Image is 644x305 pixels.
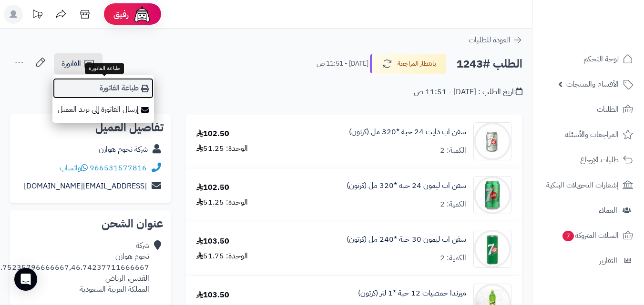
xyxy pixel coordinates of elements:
a: العودة للطلبات [469,34,522,46]
a: تحديثات المنصة [25,5,49,26]
a: 966531577816 [90,162,147,174]
img: ai-face.png [133,5,152,24]
span: التقارير [599,254,617,267]
a: طلبات الإرجاع [538,148,638,171]
span: العملاء [599,204,617,217]
h2: تفاصيل العميل [17,122,164,133]
div: 103.50 [196,290,229,301]
a: إرسال الفاتورة إلى بريد العميل [52,99,154,120]
a: المراجعات والأسئلة [538,123,638,146]
img: 1747540602-UsMwFj3WdUIJzISPTZ6ZIXs6lgAaNT6J-90x90.jpg [474,176,511,214]
span: لوحة التحكم [583,52,619,66]
div: الوحدة: 51.25 [196,143,248,154]
a: لوحة التحكم [538,48,638,70]
div: الكمية: 2 [440,253,466,264]
a: السلات المتروكة7 [538,224,638,247]
div: الوحدة: 51.25 [196,197,248,208]
button: بانتظار المراجعة [370,54,446,74]
img: 1747540408-7a431d2a-4456-4a4d-8b76-9a07e3ea-90x90.jpg [474,122,511,160]
a: واتساب [60,162,88,174]
a: سفن اب دايت 24 حبة *320 مل (كرتون) [349,127,466,138]
a: ميرندا حمضيات 12 حبة *1 لتر (كرتون) [358,288,466,299]
span: 7 [562,231,574,241]
span: طلبات الإرجاع [580,153,619,167]
span: الطلبات [597,103,619,116]
div: 103.50 [196,236,229,247]
a: الفاتورة [54,53,102,74]
div: 102.50 [196,182,229,193]
span: رفيق [113,9,129,20]
a: شركة نجوم هوازن [99,144,148,155]
div: طباعة الفاتورة [85,63,124,74]
span: إشعارات التحويلات البنكية [546,178,619,192]
h2: عنوان الشحن [17,218,164,229]
a: الطلبات [538,98,638,121]
span: المراجعات والأسئلة [565,128,619,141]
img: 1747541124-caa6673e-b677-477c-bbb4-b440b79b-90x90.jpg [474,230,511,268]
div: 102.50 [196,128,229,139]
img: logo-2.png [579,24,635,44]
span: السلات المتروكة [562,229,619,242]
div: الكمية: 2 [440,145,466,156]
a: التقارير [538,249,638,272]
small: [DATE] - 11:51 ص [317,59,368,69]
a: سفن اب ليمون 24 حبة *320 مل (كرتون) [347,180,466,191]
h2: الطلب #1243 [456,54,522,74]
div: الوحدة: 51.75 [196,251,248,262]
span: العودة للطلبات [469,34,511,46]
a: سفن اب ليمون 30 حبة *240 مل (كرتون) [347,234,466,245]
a: طباعة الفاتورة [52,78,154,99]
div: الكمية: 2 [440,199,466,210]
span: الأقسام والمنتجات [566,78,619,91]
div: Open Intercom Messenger [14,268,37,291]
a: إشعارات التحويلات البنكية [538,174,638,197]
span: الفاتورة [61,58,81,69]
div: تاريخ الطلب : [DATE] - 11:51 ص [414,87,522,98]
a: [EMAIL_ADDRESS][DOMAIN_NAME] [24,180,147,192]
a: العملاء [538,199,638,222]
